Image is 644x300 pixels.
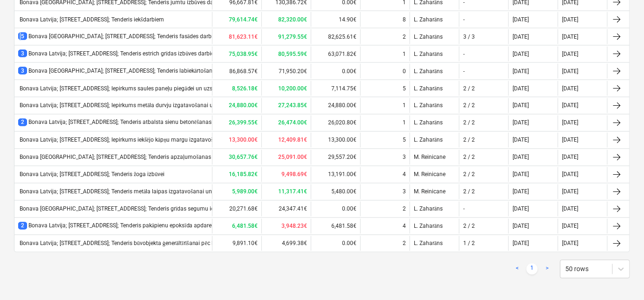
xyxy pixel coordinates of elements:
[311,202,360,217] div: 0.00€
[281,171,307,178] b: 9,498.69€
[541,264,553,275] a: Next page
[562,223,578,230] div: [DATE]
[513,240,529,247] div: [DATE]
[278,34,307,40] b: 91,279.55€
[513,16,529,23] div: [DATE]
[229,16,258,23] b: 79,614.74€
[513,102,529,109] div: [DATE]
[562,16,578,23] div: [DATE]
[232,85,258,92] b: 8,526.18€
[18,102,241,109] div: Bonava Latvija; [STREET_ADDRESS]; Iepirkums metāla durvju izgatavošanai un montāžai
[403,16,406,23] div: 8
[463,85,475,92] div: 2 / 2
[513,223,529,230] div: [DATE]
[18,222,213,230] div: Bonava Latvija; [STREET_ADDRESS]; Tenderis pakāpienu epoksīda apdarei
[403,85,406,92] div: 5
[232,189,258,195] b: 5,989.00€
[463,206,465,212] div: -
[562,34,578,40] div: [DATE]
[410,64,459,79] div: L. Zaharāns
[463,189,475,195] div: 2 / 2
[410,12,459,27] div: L. Zaharāns
[403,223,406,230] div: 4
[229,102,258,109] b: 24,880.00€
[463,16,465,23] div: -
[410,116,459,130] div: L. Zaharāns
[562,206,578,212] div: [DATE]
[403,137,406,143] div: 5
[463,68,465,75] div: -
[278,85,307,92] b: 10,200.00€
[410,98,459,113] div: L. Zaharāns
[311,219,360,234] div: 6,481.58€
[562,102,578,109] div: [DATE]
[562,85,578,92] div: [DATE]
[527,264,538,275] a: Page 1 is your current page
[463,51,465,57] div: -
[513,171,529,178] div: [DATE]
[18,222,27,230] span: 2
[513,189,529,195] div: [DATE]
[410,236,459,251] div: L. Zaharāns
[278,51,307,57] b: 80,595.59€
[562,171,578,178] div: [DATE]
[513,206,529,212] div: [DATE]
[311,150,360,165] div: 29,557.20€
[212,236,261,251] div: 9,891.10€
[562,120,578,126] div: [DATE]
[311,29,360,44] div: 82,625.61€
[229,51,258,57] b: 75,038.95€
[597,255,644,300] iframe: Chat Widget
[311,98,360,113] div: 24,880.00€
[261,236,311,251] div: 4,699.38€
[18,206,234,213] div: Bonava [GEOGRAPHIC_DATA]; [STREET_ADDRESS]; Tenderis grīdas segumu ieklāšanai
[18,154,233,161] div: Bonava [GEOGRAPHIC_DATA]; [STREET_ADDRESS]; Tenderis apzaļumošanas darbiem
[513,51,529,57] div: [DATE]
[212,64,261,79] div: 86,868.57€
[311,167,360,182] div: 13,191.00€
[463,120,475,126] div: 2 / 2
[311,64,360,79] div: 0.00€
[311,236,360,251] div: 0.00€
[18,33,27,40] span: 5
[410,81,459,96] div: L. Zaharāns
[513,85,529,92] div: [DATE]
[463,171,475,178] div: 2 / 2
[410,150,459,165] div: M. Reinicane
[18,119,234,127] div: Bonava Latvija; [STREET_ADDRESS]; Tenderis atbalsta sienu betonēšanas darbiem
[410,219,459,234] div: L. Zaharāns
[562,189,578,195] div: [DATE]
[18,16,164,23] div: Bonava Latvija; [STREET_ADDRESS]; Tenderis iekšdarbiem
[512,264,523,275] a: Previous page
[18,33,256,41] div: Bonava [GEOGRAPHIC_DATA]; [STREET_ADDRESS]; Tenderis fasādes darbiem - līgumam - 4
[403,51,406,57] div: 1
[403,171,406,178] div: 4
[18,171,164,178] div: Bonava Latvija; [STREET_ADDRESS]; Tenderis žoga izbūvei
[311,116,360,130] div: 26,020.80€
[562,51,578,57] div: [DATE]
[311,81,360,96] div: 7,114.75€
[463,102,475,109] div: 2 / 2
[278,120,307,126] b: 26,474.00€
[18,85,235,92] div: Bonava Latvija; [STREET_ADDRESS]; Iepirkums saules paneļu piegādei un uzstādīšanai
[410,29,459,44] div: L. Zaharāns
[403,34,406,40] div: 2
[229,154,258,161] b: 30,657.76€
[562,154,578,161] div: [DATE]
[18,240,241,247] div: Bonava Latvija; [STREET_ADDRESS]; Tenderis būvobjekta ģenerāltīrīšanai pēc būvdarbiem
[232,223,258,230] b: 6,481.58€
[403,154,406,161] div: 3
[410,167,459,182] div: M. Reinicane
[229,34,258,40] b: 81,623.11€
[403,68,406,75] div: 0
[463,137,475,143] div: 2 / 2
[410,133,459,148] div: L. Zaharāns
[463,223,475,230] div: 2 / 2
[311,184,360,199] div: 5,480.00€
[562,68,578,75] div: [DATE]
[229,137,258,143] b: 13,300.00€
[18,189,238,196] div: Bonava Latvija; [STREET_ADDRESS]; Tenderis metāla laipas izgatavošanai un montāžai;
[513,120,529,126] div: [DATE]
[463,154,475,161] div: 2 / 2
